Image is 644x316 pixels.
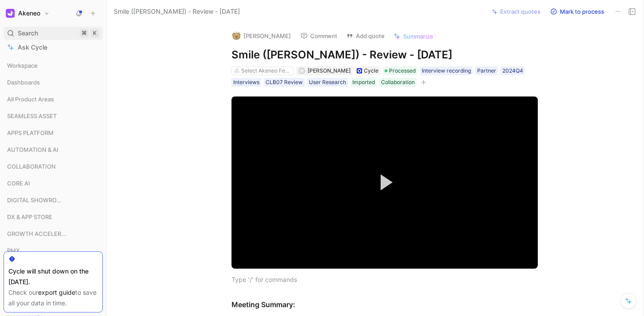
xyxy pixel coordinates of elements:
div: COLLABORATION [4,160,103,176]
div: COLLABORATION [4,160,103,173]
span: AUTOMATION & AI [7,145,58,154]
div: User Research [309,78,346,87]
div: GROWTH ACCELERATION [4,227,103,243]
div: K [90,29,99,38]
div: DX & APP STORE [4,210,103,224]
div: Dashboards [4,76,103,89]
span: [PERSON_NAME] [308,67,351,74]
div: Interview recording [422,66,471,75]
img: Akeneo [6,9,15,18]
div: Video Player [231,96,538,269]
button: Play Video [365,162,405,202]
span: Workspace [7,61,38,70]
div: Imported [352,78,375,87]
div: APPS PLATFORM [4,126,103,139]
h1: Akeneo [18,9,40,17]
div: Cycle [364,66,378,75]
span: GROWTH ACCELERATION [7,229,68,238]
span: DIGITAL SHOWROOM [7,196,66,204]
div: Partner [477,66,496,75]
div: C [299,68,304,73]
div: Meeting Summary: [231,299,538,310]
a: Ask Cycle [4,41,103,54]
img: logo [232,31,241,40]
div: CORE AI [4,177,103,190]
span: DX & APP STORE [7,212,52,221]
span: Processed [389,66,416,75]
a: export guide [38,289,75,296]
div: Interviews [233,78,259,87]
div: Cycle will shut down on the [DATE]. [8,266,98,287]
div: Collaboration [381,78,415,87]
button: Summarize [389,30,437,42]
span: All Product Areas [7,95,54,104]
div: Processed [383,66,417,75]
div: SEAMLESS ASSET [4,109,103,123]
div: CLB07 Review [266,78,303,87]
div: DX & APP STORE [4,210,103,226]
div: PMX [4,244,103,260]
div: Dashboards [4,76,103,92]
div: CORE AI [4,177,103,193]
button: logo[PERSON_NAME] [228,29,295,42]
span: Ask Cycle [18,42,47,53]
button: Extract quotes [488,5,544,18]
span: Summarize [403,32,433,40]
span: PMX [7,246,20,255]
button: AkeneoAkeneo [4,7,52,19]
div: DIGITAL SHOWROOM [4,193,103,209]
span: COLLABORATION [7,162,56,171]
div: All Product Areas [4,92,103,106]
div: AUTOMATION & AI [4,143,103,156]
span: APPS PLATFORM [7,128,54,137]
div: Search⌘K [4,27,103,40]
span: Smile ([PERSON_NAME]) - Review - [DATE] [114,6,240,17]
h1: Smile ([PERSON_NAME]) - Review - [DATE] [231,48,538,62]
div: DIGITAL SHOWROOM [4,193,103,207]
button: Add quote [342,30,389,42]
button: Comment [297,30,341,42]
div: ⌘ [80,29,89,38]
span: SEAMLESS ASSET [7,112,57,120]
div: Select Akeneo Features [241,66,291,75]
span: Search [18,28,38,39]
div: SEAMLESS ASSET [4,109,103,125]
div: AUTOMATION & AI [4,143,103,159]
div: Workspace [4,59,103,72]
div: Check our to save all your data in time. [8,287,98,308]
span: CORE AI [7,179,30,188]
div: 2024Q4 [502,66,523,75]
div: PMX [4,244,103,257]
button: Mark to process [546,5,608,18]
div: GROWTH ACCELERATION [4,227,103,240]
div: All Product Areas [4,92,103,108]
span: Dashboards [7,78,40,87]
div: APPS PLATFORM [4,126,103,142]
